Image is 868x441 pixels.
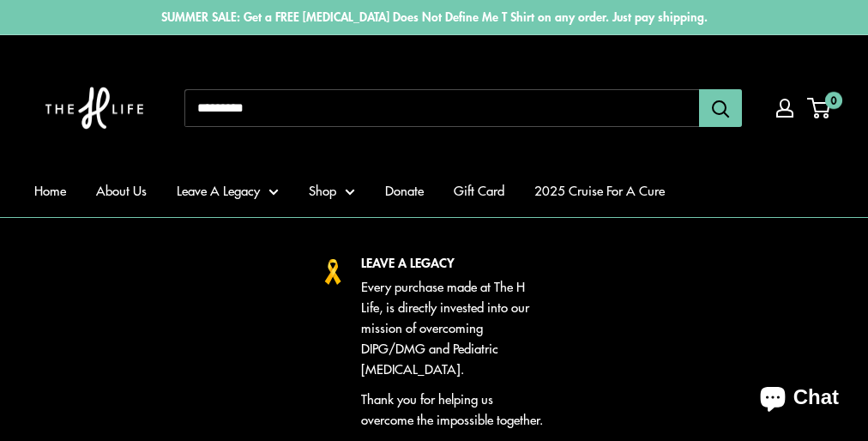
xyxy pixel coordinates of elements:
[699,89,742,127] button: Search
[361,389,548,430] p: Thank you for helping us overcome the impossible together.
[177,178,279,202] a: Leave A Legacy
[454,178,504,202] a: Gift Card
[34,178,66,202] a: Home
[744,372,854,427] inbox-online-store-chat: Shopify online store chat
[776,99,793,118] a: My account
[34,52,154,164] img: The H Life
[96,178,147,202] a: About Us
[809,98,830,118] a: 0
[385,178,424,202] a: Donate
[184,89,699,127] input: Search...
[534,178,665,202] a: 2025 Cruise For A Cure
[309,178,355,202] a: Shop
[361,276,548,379] p: Every purchase made at The H Life, is directly invested into our mission of overcoming DIPG/DMG a...
[825,92,842,109] span: 0
[361,252,548,273] p: LEAVE A LEGACY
